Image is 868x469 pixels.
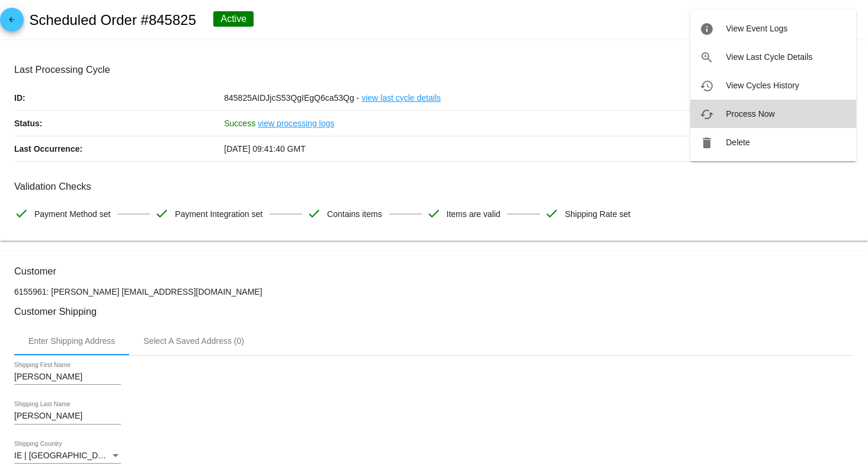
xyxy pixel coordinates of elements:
[726,138,750,147] span: Delete
[700,22,714,36] mat-icon: info
[700,50,714,65] mat-icon: zoom_in
[700,107,714,122] mat-icon: cached
[700,79,714,93] mat-icon: history
[700,136,714,150] mat-icon: delete
[726,81,799,90] span: View Cycles History
[726,109,774,119] span: Process Now
[726,52,812,62] span: View Last Cycle Details
[726,24,787,33] span: View Event Logs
